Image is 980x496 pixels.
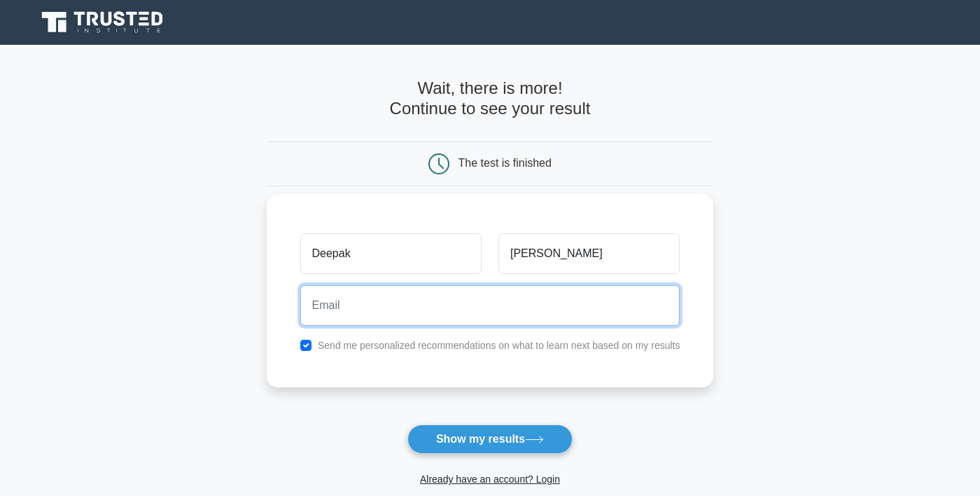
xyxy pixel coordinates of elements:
div: The test is finished [458,157,552,169]
input: First name [300,233,482,274]
h4: Wait, there is more! Continue to see your result [267,78,714,119]
label: Send me personalized recommendations on what to learn next based on my results [318,340,680,351]
a: Already have an account? Login [420,474,560,485]
input: Email [300,285,680,326]
button: Show my results [407,425,573,454]
input: Last name [498,233,680,274]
